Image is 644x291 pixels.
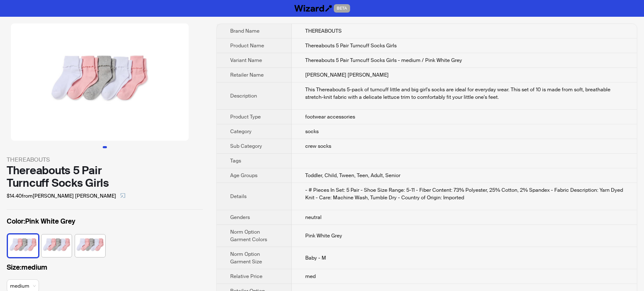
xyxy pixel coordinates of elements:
[230,273,262,280] span: Relative Price
[11,23,189,141] img: Thereabouts 5 Pair Turncuff Socks Girls Thereabouts 5 Pair Turncuff Socks Girls - medium / Pink W...
[230,172,257,179] span: Age Groups
[7,217,25,226] span: Color :
[103,146,107,148] button: Go to slide 1
[230,128,252,135] span: Category
[305,113,355,120] span: footwear accessories
[42,234,72,257] img: White
[7,164,203,189] div: Thereabouts 5 Pair Turncuff Socks Girls
[305,42,397,49] span: Thereabouts 5 Pair Turncuff Socks Girls
[7,216,203,227] label: Pink White Grey
[230,143,262,149] span: Sub Category
[305,214,322,221] span: neutral
[305,172,400,179] span: Toddler, Child, Tween, Teen, Adult, Senior
[305,255,326,261] span: Baby - M
[305,72,389,78] span: [PERSON_NAME] [PERSON_NAME]
[75,234,105,256] label: available
[7,263,21,272] span: Size :
[7,189,203,203] div: $14.40 from [PERSON_NAME] [PERSON_NAME]
[305,28,342,34] span: THEREABOUTS
[8,234,38,256] label: available
[230,157,241,164] span: Tags
[334,4,350,13] span: BETA
[120,193,125,198] span: select
[230,72,264,78] span: Retailer Name
[230,229,267,243] span: Norm Option Garment Colors
[305,143,331,149] span: crew socks
[230,57,262,64] span: Variant Name
[7,155,203,164] div: THEREABOUTS
[305,57,462,64] span: Thereabouts 5 Pair Turncuff Socks Girls - medium / Pink White Grey
[305,273,316,280] span: med
[305,232,342,239] span: Pink White Grey
[230,113,261,120] span: Product Type
[305,186,623,201] div: - # Pieces In Set: 5 Pair - Shoe Size Range: 5-11 - Fiber Content: 73% Polyester, 25% Cotton, 2% ...
[305,128,319,135] span: socks
[230,93,257,99] span: Description
[230,28,260,34] span: Brand Name
[230,214,250,221] span: Genders
[7,263,203,273] label: medium
[230,42,264,49] span: Product Name
[8,234,38,257] img: Pink White Grey
[42,234,72,256] label: available
[75,234,105,257] img: Navy White
[305,86,623,101] div: This Thereabouts 5-pack of turncuff little and big girl's socks are ideal for everyday wear. This...
[230,251,262,265] span: Norm Option Garment Size
[230,193,247,200] span: Details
